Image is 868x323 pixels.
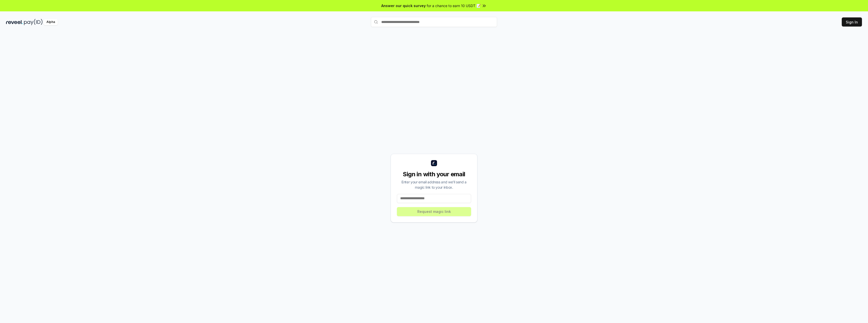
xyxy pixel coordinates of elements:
[842,17,862,27] button: Sign In
[6,19,23,25] img: reveel_dark
[397,170,471,178] div: Sign in with your email
[381,3,426,8] span: Answer our quick survey
[44,19,58,25] div: Alpha
[24,19,43,25] img: pay_id
[397,179,471,190] div: Enter your email address and we’ll send a magic link to your inbox.
[427,3,481,8] span: for a chance to earn 10 USDT 📝
[431,160,437,166] img: logo_small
